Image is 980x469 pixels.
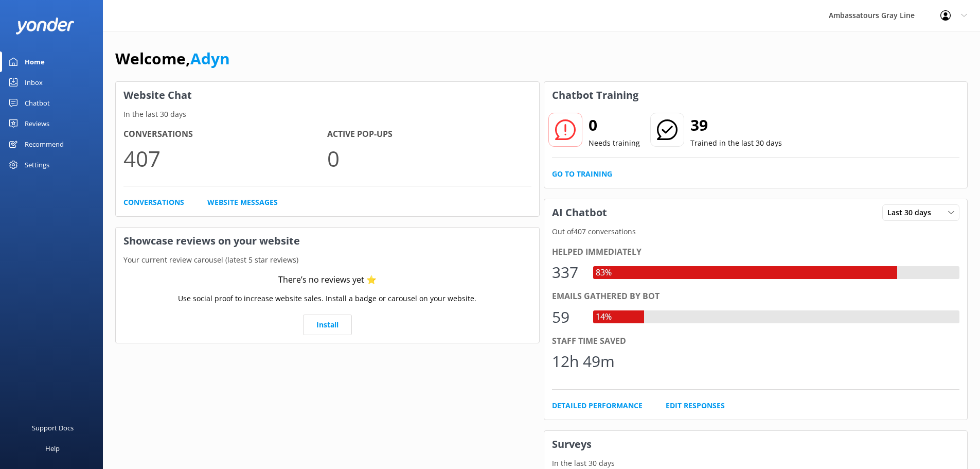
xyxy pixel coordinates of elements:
div: There’s no reviews yet ⭐ [278,273,377,287]
a: Go to Training [552,168,612,180]
p: Trained in the last 30 days [690,137,782,149]
div: Inbox [25,72,43,93]
h3: Website Chat [116,82,539,109]
p: Use social proof to increase website sales. Install a badge or carousel on your website. [178,293,476,304]
p: Out of 407 conversations [544,226,968,237]
img: yonder-white-logo.png [15,18,75,34]
span: Last 30 days [887,207,937,218]
h2: 0 [589,113,640,137]
div: Recommend [25,134,64,154]
div: Reviews [25,113,49,134]
div: Home [25,51,45,72]
div: 59 [552,305,583,329]
p: 0 [327,141,531,176]
div: Chatbot [25,93,50,113]
p: Needs training [589,137,640,149]
h4: Conversations [123,128,327,141]
div: Helped immediately [552,246,960,259]
p: In the last 30 days [544,458,968,469]
div: Settings [25,154,49,175]
h3: Surveys [544,431,968,458]
div: Help [45,438,60,459]
h2: 39 [690,113,782,137]
div: Support Docs [32,418,74,438]
h3: Chatbot Training [544,82,646,109]
h4: Active Pop-ups [327,128,531,141]
a: Adyn [190,48,230,69]
div: 83% [593,266,614,280]
a: Conversations [123,197,184,208]
h1: Welcome, [115,46,230,71]
h3: AI Chatbot [544,199,615,226]
div: 14% [593,310,614,324]
a: Edit Responses [666,400,725,411]
p: Your current review carousel (latest 5 star reviews) [116,254,539,266]
div: Staff time saved [552,335,960,348]
a: Install [303,315,352,335]
div: 337 [552,260,583,285]
a: Website Messages [207,197,278,208]
p: 407 [123,141,327,176]
h3: Showcase reviews on your website [116,228,539,254]
p: In the last 30 days [116,109,539,120]
div: Emails gathered by bot [552,290,960,303]
div: 12h 49m [552,349,615,374]
a: Detailed Performance [552,400,643,411]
